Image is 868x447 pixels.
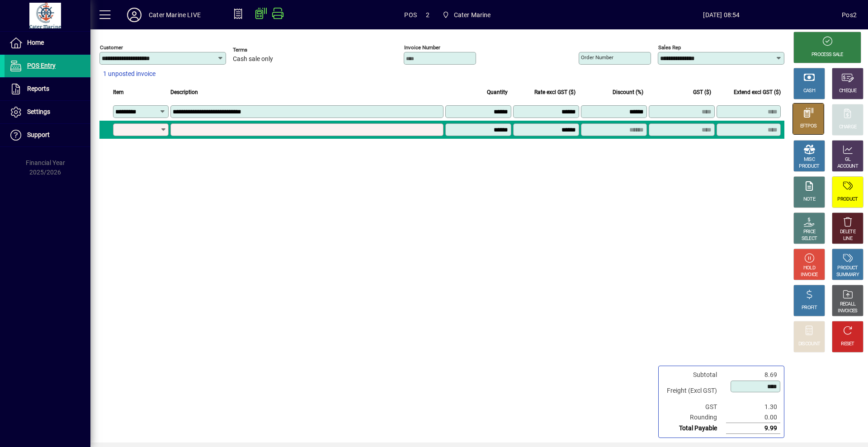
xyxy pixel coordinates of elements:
[726,423,780,434] td: 9.99
[5,78,90,100] a: Reports
[802,235,817,242] div: SELECT
[799,163,819,170] div: PRODUCT
[726,370,780,380] td: 8.69
[113,87,124,97] span: Item
[534,87,576,97] span: Rate excl GST ($)
[837,163,858,170] div: ACCOUNT
[27,108,50,115] span: Settings
[454,8,491,22] span: Cater Marine
[804,156,815,163] div: MISC
[726,402,780,412] td: 1.30
[803,229,816,235] div: PRICE
[802,305,817,311] div: PROFIT
[613,87,643,97] span: Discount (%)
[233,56,273,63] span: Cash sale only
[693,87,711,97] span: GST ($)
[27,131,50,138] span: Support
[798,341,820,348] div: DISCOUNT
[845,156,851,163] div: GL
[803,196,815,203] div: NOTE
[837,265,858,272] div: PRODUCT
[843,235,852,242] div: LINE
[839,124,857,131] div: CHARGE
[803,265,815,272] div: HOLD
[404,8,417,22] span: POS
[27,39,44,46] span: Home
[837,196,858,203] div: PRODUCT
[662,380,726,402] td: Freight (Excl GST)
[838,308,857,315] div: INVOICES
[120,7,149,23] button: Profile
[27,62,56,69] span: POS Entry
[439,7,495,23] span: Cater Marine
[100,44,123,51] mat-label: Customer
[487,87,508,97] span: Quantity
[726,412,780,423] td: 0.00
[801,272,817,278] div: INVOICE
[841,341,854,348] div: RESET
[5,32,90,54] a: Home
[800,123,817,130] div: EFTPOS
[662,402,726,412] td: GST
[662,370,726,380] td: Subtotal
[103,69,156,79] span: 1 unposted invoice
[734,87,781,97] span: Extend excl GST ($)
[658,44,681,51] mat-label: Sales rep
[5,124,90,146] a: Support
[836,272,859,278] div: SUMMARY
[601,8,842,22] span: [DATE] 08:54
[840,301,856,308] div: RECALL
[839,88,856,94] div: CHEQUE
[662,423,726,434] td: Total Payable
[811,52,843,58] div: PROCESS SALE
[662,412,726,423] td: Rounding
[99,66,159,82] button: 1 unposted invoice
[404,44,440,51] mat-label: Invoice number
[5,101,90,123] a: Settings
[149,8,201,22] div: Cater Marine LIVE
[581,54,613,61] mat-label: Order number
[842,8,857,22] div: Pos2
[233,47,287,53] span: Terms
[840,229,855,235] div: DELETE
[27,85,49,92] span: Reports
[803,88,815,94] div: CASH
[426,8,429,22] span: 2
[170,87,198,97] span: Description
